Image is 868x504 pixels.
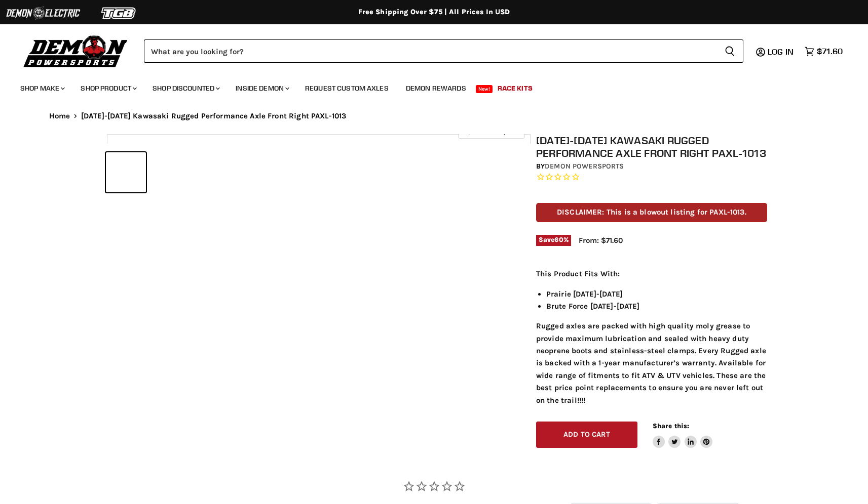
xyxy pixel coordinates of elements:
[490,78,540,99] a: Race Kits
[49,112,70,120] a: Home
[800,44,848,59] a: $71.60
[228,78,295,99] a: Inside Demon
[536,203,767,222] p: DISCLAIMER: This is a blowout listing for PAXL-1013.
[144,39,743,63] form: Product
[536,268,767,406] div: Rugged axles are packed with high quality moly grease to provide maximum lubrication and sealed w...
[563,430,610,439] span: Add to cart
[20,33,131,69] img: Demon Powersports
[13,74,840,99] ul: Main menu
[81,4,157,23] img: TGB Logo 2
[817,47,843,56] span: $71.60
[763,47,800,56] a: Log in
[106,152,146,192] button: 2002-2013 Kawasaki Rugged Performance Axle Front Right PAXL-1013 thumbnail
[554,236,563,243] span: 60
[536,134,767,159] h1: [DATE]-[DATE] Kawasaki Rugged Performance Axle Front Right PAXL-1013
[716,39,743,63] button: Search
[476,85,493,93] span: New!
[144,39,716,63] input: Search
[579,236,623,245] span: From: $71.60
[653,422,713,448] aside: Share this:
[463,128,519,135] span: Click to expand
[29,8,840,17] div: Free Shipping Over $75 | All Prices In USD
[653,422,689,430] span: Share this:
[5,4,81,23] img: Demon Electric Logo 2
[545,162,624,171] a: Demon Powersports
[536,235,571,246] span: Save %
[297,78,396,99] a: Request Custom Axles
[546,288,767,300] li: Prairie [DATE]-[DATE]
[13,78,71,99] a: Shop Make
[145,78,226,99] a: Shop Discounted
[398,78,474,99] a: Demon Rewards
[73,78,143,99] a: Shop Product
[536,161,767,172] div: by
[536,268,767,280] p: This Product Fits With:
[81,112,346,120] span: [DATE]-[DATE] Kawasaki Rugged Performance Axle Front Right PAXL-1013
[546,300,767,312] li: Brute Force [DATE]-[DATE]
[536,422,637,448] button: Add to cart
[536,172,767,183] span: Rated 0.0 out of 5 stars 0 reviews
[29,112,840,120] nav: Breadcrumbs
[768,47,794,57] span: Log in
